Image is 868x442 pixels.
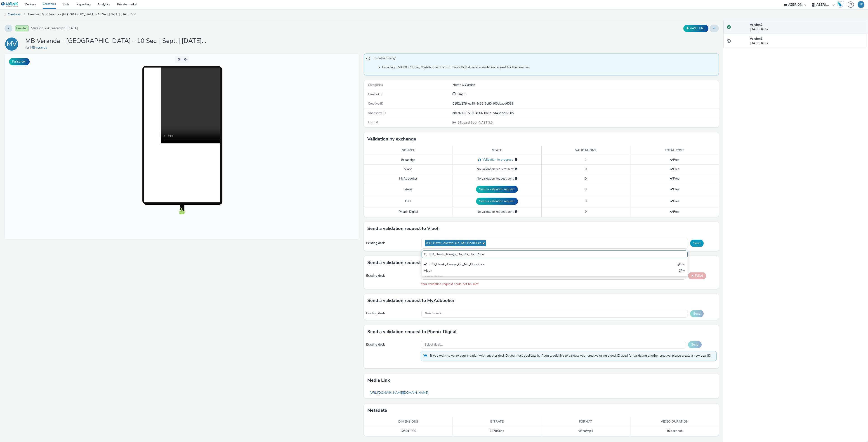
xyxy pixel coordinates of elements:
button: Failed [688,272,706,279]
div: [DATE] 16:42 [750,23,864,32]
span: 0 [585,187,587,191]
button: Send a validation request [476,186,518,193]
button: Send a validation request [476,198,518,205]
span: Creative ID [368,101,383,106]
span: If you want to verify your creation with another deal ID, you must duplicate it. If you would lik... [430,353,712,359]
div: No validation request sent [455,176,539,181]
h3: Send a validation request to Viooh [367,225,440,232]
h3: Metadata [367,407,387,414]
span: JCD_Hawk_Always_On_NG_FloorPrice [426,241,481,245]
span: Free [670,167,679,171]
button: Send [690,240,704,247]
td: Stroer [364,183,453,195]
div: Please select a deal below and click on Send to send a validation request to MyAdbooker. [515,176,517,181]
td: 10 seconds [630,426,719,436]
button: VAST URL [683,25,708,32]
div: Existing deals [366,311,419,316]
a: MB veranda [30,45,49,50]
th: Source [364,146,453,155]
div: Existing deals [366,342,419,347]
h3: Send a validation request to Broadsign [367,259,449,266]
span: 0 [585,167,587,171]
span: Free [670,199,679,203]
div: No validation request sent [455,210,539,214]
span: Version 2 - Created on [DATE] [31,26,78,31]
th: Bitrate [453,417,542,426]
td: 7979 Kbps [453,426,542,436]
span: Select deals... [425,312,444,316]
div: Duplicate the creative as a VAST URL [682,25,710,32]
div: JCD_Hawk_Always_On_NG_FloorPrice [424,262,597,267]
span: Free [670,158,679,162]
span: Format [368,120,378,124]
a: [URL][DOMAIN_NAME][DOMAIN_NAME] [367,388,431,397]
span: Free [670,187,679,191]
td: Broadsign [364,155,453,165]
a: Hawk Academy [837,1,845,8]
span: 0 [585,210,587,214]
th: Total cost [630,146,719,155]
h3: Send a validation request to Phenix Digital [367,328,456,335]
th: Format [541,417,630,426]
a: Creative : MB Veranda - [GEOGRAPHIC_DATA] - 10 Sec. | Sept. | [DATE] VP [26,9,138,20]
span: To deliver using: [373,56,714,62]
div: $8.00 [677,262,685,267]
li: Broadsign, VIOOH, Stroer, MyAdbooker, Dax or Phenix Digital: send a validation request for the cr... [382,65,716,70]
div: No validation request sent [455,167,539,171]
td: DAX [364,195,453,207]
button: Send [688,341,702,348]
th: Video duration [630,417,719,426]
td: 1080x1920 [364,426,453,436]
div: 0152c278-ec49-4c65-8c80-f03cbaad6089 [453,101,718,106]
div: HK [859,1,863,8]
div: MV [7,38,17,50]
div: Home & Garden [453,83,718,87]
div: Existing deals [366,274,419,278]
div: Please select a deal below and click on Send to send a validation request to Phenix Digital. [515,210,517,214]
div: Your validation request could not be sent [421,282,717,286]
strong: Version 1 [750,37,762,41]
div: Existing deals [366,241,419,245]
span: Enabled [15,26,28,31]
th: Validations [541,146,630,155]
img: dooh [2,12,7,17]
td: MyAdbooker [364,174,453,183]
span: Free [670,210,679,214]
span: 0 [585,199,587,203]
button: Fullscreen [9,58,30,65]
div: e8ec6335-f287-4966-bb1a-ad48e22076b5 [453,111,718,115]
strong: Version 2 [750,23,762,27]
span: Validation in progress [481,157,513,162]
div: Creation 16 September 2025, 16:42 [456,92,466,97]
img: Hawk Academy [837,1,844,8]
span: 1 [585,158,587,162]
input: Search...... [422,250,688,258]
h1: MB Veranda - [GEOGRAPHIC_DATA] - 10 Sec. | Sept. | [DATE] VP [25,37,206,45]
span: Select deals... [425,343,443,347]
span: for [25,45,30,50]
span: Billboard Spot (VAST 3.0) [457,120,493,125]
span: Snapshot ID [368,111,386,115]
span: [DATE] [456,92,466,96]
h3: Send a validation request to MyAdbooker [367,297,455,304]
div: Please select a deal below and click on Send to send a validation request to Viooh. [515,167,517,171]
button: Send [690,310,704,317]
th: State [453,146,542,155]
td: Viooh [364,165,453,174]
a: MV [5,42,21,46]
td: video/mp4 [541,426,630,436]
th: Dimensions [364,417,453,426]
h3: Media link [367,377,390,384]
h3: Validation by exchange [367,136,416,143]
div: Viooh [424,269,597,274]
div: [DATE] 16:42 [750,37,864,46]
img: undefined Logo [1,2,19,7]
td: Phenix Digital [364,207,453,217]
span: 0 [585,176,587,181]
span: Categories [368,83,383,87]
span: Free [670,176,679,181]
span: Created on [368,92,383,96]
div: CPM [679,269,685,274]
